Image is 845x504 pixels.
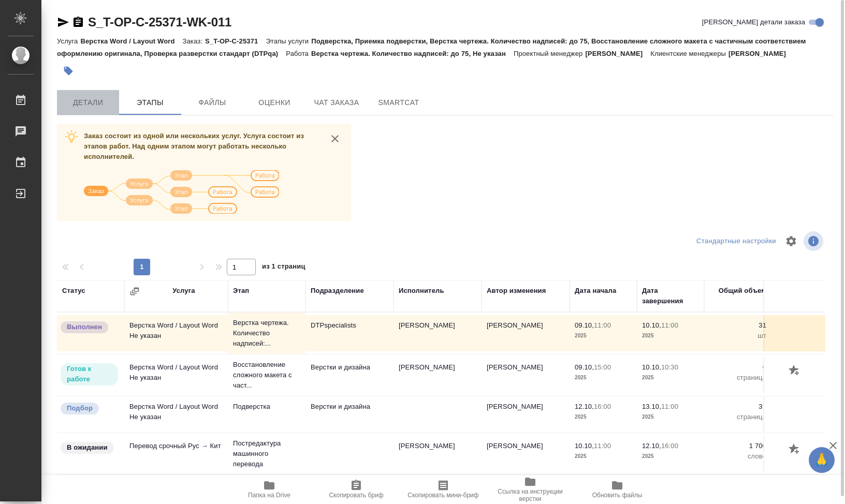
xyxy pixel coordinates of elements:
span: Обновить файлы [592,492,643,499]
p: В ожидании [67,442,108,453]
div: Услуга [172,286,195,296]
td: [PERSON_NAME] [394,357,482,393]
p: 10.10, [575,442,594,450]
span: [PERSON_NAME] детали заказа [702,17,805,27]
p: 10.10, [642,321,661,329]
p: Подверстка [233,402,300,412]
span: Детали [63,96,113,109]
td: [PERSON_NAME] [482,357,570,393]
p: 15:00 [594,363,611,371]
p: 37 [709,402,766,412]
p: страница [709,412,766,422]
p: 09.10, [575,321,594,329]
td: [PERSON_NAME] [482,396,570,433]
span: Заказ состоит из одной или нескольких услуг. Услуга состоит из этапов работ. Над одним этапом мог... [84,132,304,160]
p: Постредактура машинного перевода [233,438,300,469]
button: Скопировать ссылку [72,16,84,28]
p: S_T-OP-C-25371 [205,37,266,45]
p: Подверстка, Приемка подверстки, Верстка чертежа. Количество надписей: до 75, Восстановление сложн... [57,37,806,57]
p: 10.10, [642,363,661,371]
p: [PERSON_NAME] [729,50,794,57]
button: Сгруппировать [129,286,140,297]
p: 12.10, [642,442,661,450]
p: 2025 [642,412,699,422]
p: 13.10, [642,403,661,410]
td: DTPspecialists [305,315,394,351]
p: Работа [286,50,311,57]
button: Скопировать бриф [313,475,400,504]
p: 31 [709,320,766,331]
td: Верстка Word / Layout Word Не указан [124,396,228,433]
p: страница [709,373,766,383]
p: 16:00 [661,442,678,450]
div: Исполнитель [399,286,444,296]
span: из 1 страниц [262,260,305,275]
div: Этап [233,286,249,296]
p: Проектный менеджер [514,50,585,57]
p: Этапы услуги [266,37,311,45]
button: Ссылка на инструкции верстки [487,475,574,504]
button: Обновить файлы [574,475,661,504]
button: Папка на Drive [226,475,313,504]
p: 2025 [575,331,632,341]
td: Верстки и дизайна [305,357,394,393]
button: Добавить оценку [786,362,804,380]
p: 2025 [575,451,632,462]
button: 🙏 [809,447,835,473]
p: 2025 [575,373,632,383]
div: split button [694,233,779,249]
span: Скопировать бриф [329,492,383,499]
td: Верстка Word / Layout Word Не указан [124,357,228,393]
p: 2025 [575,412,632,422]
td: Верстки и дизайна [305,396,394,433]
div: Статус [62,286,85,296]
a: S_T-OP-C-25371-WK-011 [88,15,231,29]
p: Готов к работе [67,364,112,384]
p: Заказ: [183,37,205,45]
div: Дата завершения [642,286,699,306]
p: 2025 [642,373,699,383]
p: Выполнен [67,322,102,332]
p: Услуга [57,37,80,45]
span: Папка на Drive [248,492,290,499]
td: [PERSON_NAME] [394,315,482,351]
span: Скопировать мини-бриф [407,492,478,499]
span: Этапы [125,96,175,109]
td: Верстка Word / Layout Word Не указан [124,315,228,351]
p: шт [709,331,766,341]
p: 1 700 [709,441,766,451]
p: 16:00 [594,403,611,410]
p: Подбор [67,403,93,413]
span: Оценки [250,96,299,109]
p: 10:30 [661,363,678,371]
td: [PERSON_NAME] [482,315,570,351]
p: 12.10, [575,403,594,410]
td: Перевод срочный Рус → Кит [124,436,228,472]
div: Автор изменения [487,286,546,296]
p: Верстка чертежа. Количество надписей: до 75, Не указан [311,50,514,57]
td: [PERSON_NAME] [482,436,570,472]
p: 6 [709,362,766,373]
td: [PERSON_NAME] [394,436,482,472]
button: Добавить тэг [57,60,80,82]
div: Подразделение [311,286,364,296]
span: Настроить таблицу [779,229,804,254]
span: Чат заказа [312,96,361,109]
p: 11:00 [594,321,611,329]
div: Общий объем [719,286,766,296]
span: Ссылка на инструкции верстки [493,488,567,502]
span: Посмотреть информацию [804,231,825,251]
p: 2025 [642,451,699,462]
p: Клиентские менеджеры [650,50,729,57]
p: слово [709,451,766,462]
p: [PERSON_NAME] [585,50,650,57]
div: Дата начала [575,286,616,296]
p: 11:00 [594,442,611,450]
button: Добавить оценку [786,441,804,458]
span: 🙏 [813,449,831,471]
button: close [327,131,343,146]
p: 11:00 [661,321,678,329]
p: 2025 [642,331,699,341]
button: Скопировать мини-бриф [400,475,487,504]
p: 11:00 [661,403,678,410]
